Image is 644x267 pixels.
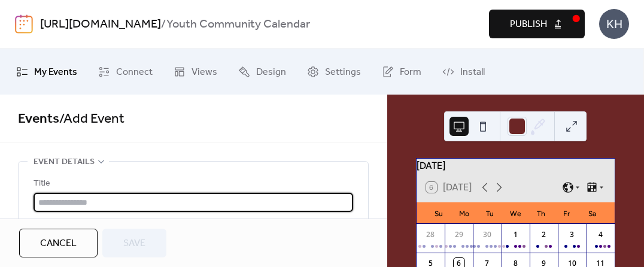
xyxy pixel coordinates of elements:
div: 4 [595,229,606,240]
div: 2 [539,229,549,240]
button: Cancel [19,229,98,257]
span: Design [256,63,286,81]
a: Design [229,53,295,90]
a: Views [165,53,226,90]
div: KH [599,9,629,39]
a: Events [18,106,59,132]
span: My Events [34,63,77,81]
span: Views [192,63,217,81]
div: 30 [482,229,493,240]
span: Connect [116,63,153,81]
div: Mo [451,202,477,224]
span: Install [460,63,485,81]
span: / Add Event [59,106,124,132]
button: Publish [489,10,585,38]
div: Th [528,202,554,224]
img: logo [15,14,33,34]
span: Form [400,63,421,81]
div: 1 [510,229,521,240]
a: Install [433,53,494,90]
div: Title [34,177,351,191]
span: Settings [325,63,361,81]
span: Publish [510,17,547,32]
a: Connect [89,53,162,90]
div: 3 [567,229,578,240]
div: 29 [454,229,464,240]
div: Sa [579,202,605,224]
b: Youth Community Calendar [166,13,310,36]
div: Fr [554,202,579,224]
b: / [161,13,166,36]
a: Form [373,53,430,90]
div: Tu [477,202,503,224]
a: [URL][DOMAIN_NAME] [40,13,161,36]
a: Settings [298,53,370,90]
span: Cancel [40,236,77,251]
div: Su [426,202,452,224]
div: We [503,202,528,224]
a: My Events [7,53,86,90]
div: [DATE] [417,159,615,173]
div: 28 [425,229,436,240]
span: Event details [34,155,95,169]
